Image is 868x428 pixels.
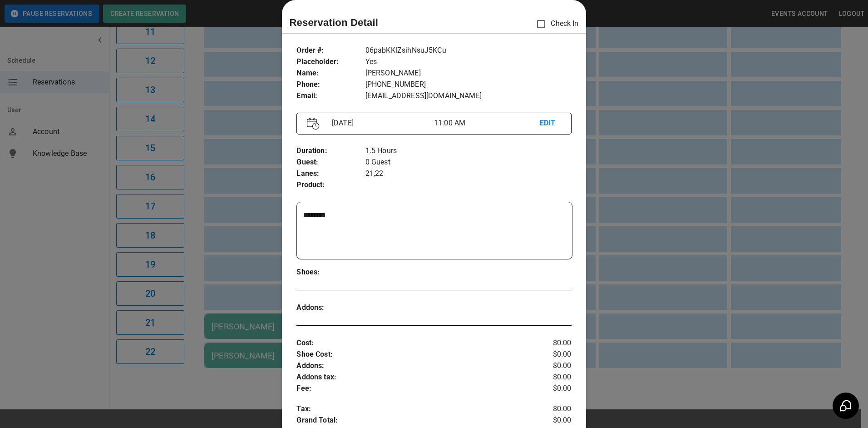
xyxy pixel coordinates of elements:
p: $0.00 [526,338,572,349]
p: $0.00 [526,403,572,415]
p: 0 Guest [365,157,572,168]
p: Product : [296,179,365,191]
p: Tax : [296,403,525,415]
p: $0.00 [526,360,572,372]
p: Addons tax : [296,372,525,383]
p: $0.00 [526,372,572,383]
img: Vector [307,118,320,130]
p: [EMAIL_ADDRESS][DOMAIN_NAME] [365,90,572,102]
p: Shoe Cost : [296,349,525,360]
p: [PHONE_NUMBER] [365,79,572,90]
p: Name : [296,68,365,79]
p: Yes [365,56,572,68]
p: Cost : [296,338,525,349]
p: Addons : [296,302,365,314]
p: [PERSON_NAME] [365,68,572,79]
p: $0.00 [526,349,572,360]
p: Duration : [296,145,365,157]
p: Shoes : [296,267,365,278]
p: Check In [532,15,578,34]
p: 21,22 [365,168,572,179]
p: Email : [296,90,365,102]
p: 11:00 AM [434,118,540,129]
p: Placeholder : [296,56,365,68]
p: [DATE] [328,118,434,129]
p: Reservation Detail [289,15,378,30]
p: Lanes : [296,168,365,179]
p: Fee : [296,383,525,394]
p: Order # : [296,45,365,56]
p: Addons : [296,360,525,372]
p: 06pabKKlZsihNsuJ5KCu [365,45,572,56]
p: $0.00 [526,383,572,394]
p: EDIT [540,118,561,129]
p: Phone : [296,79,365,90]
p: Guest : [296,157,365,168]
p: 1.5 Hours [365,145,572,157]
